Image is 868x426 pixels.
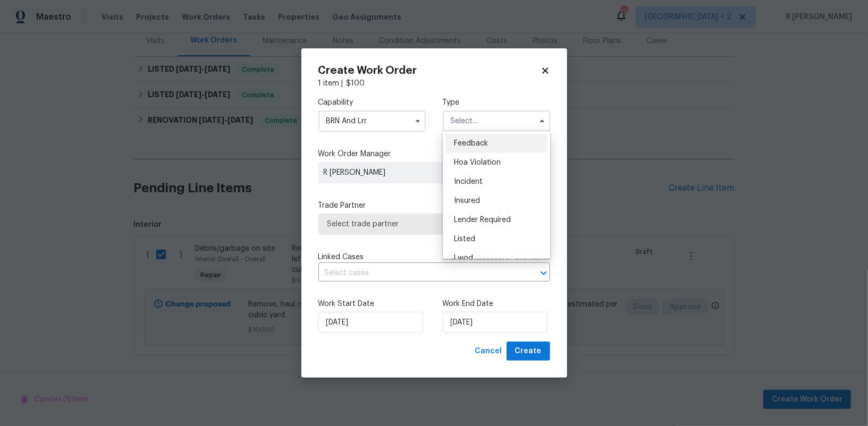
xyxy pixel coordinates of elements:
label: Work End Date [443,299,550,309]
button: Cancel [471,342,507,361]
input: M/D/YYYY [443,312,547,333]
span: $ 100 [347,80,365,87]
label: Capability [318,97,426,108]
div: 1 item | [318,78,550,89]
span: Create [515,345,542,358]
input: Select cases [318,265,520,282]
span: 11 [476,253,482,261]
h2: Create Work Order [318,65,541,76]
label: Trade Partner [318,200,550,211]
span: R [PERSON_NAME] [324,167,477,178]
span: Lwod [454,254,473,262]
button: Create [507,342,550,361]
input: Select... [443,110,550,132]
input: M/D/YYYY [318,312,423,333]
span: Lender Required [454,216,511,224]
span: Listed [454,235,475,243]
span: Incident [454,178,483,185]
button: Open [536,266,551,280]
label: Type [443,97,550,108]
span: Select trade partner [327,219,541,229]
label: Work Order Manager [318,149,550,159]
span: Feedback [454,140,488,147]
span: Cancel [475,345,502,358]
span: Hoa Violation [454,159,501,166]
input: Select... [318,110,426,132]
span: There are case s for this home [442,252,550,262]
span: Linked Cases [318,252,364,262]
span: Insured [454,197,480,205]
button: Show options [411,115,424,127]
button: Hide options [536,115,549,127]
label: Work Start Date [318,299,426,309]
